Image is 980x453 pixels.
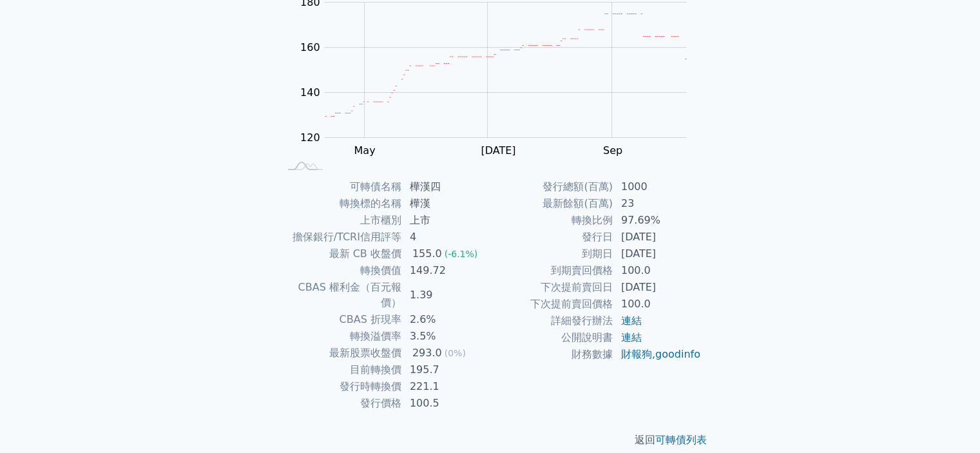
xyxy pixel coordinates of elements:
[490,229,613,246] td: 發行日
[402,178,490,195] td: 樺漢四
[279,229,402,246] td: 擔保銀行/TCRI信用評等
[490,329,613,346] td: 公開說明書
[613,262,702,279] td: 100.0
[490,346,613,363] td: 財務數據
[445,249,478,259] span: (-6.1%)
[655,348,700,360] a: goodinfo
[279,395,402,412] td: 發行價格
[916,391,980,453] iframe: Chat Widget
[279,195,402,212] td: 轉換標的名稱
[490,262,613,279] td: 到期賣回價格
[621,331,642,343] a: 連結
[490,212,613,229] td: 轉換比例
[402,229,490,246] td: 4
[490,178,613,195] td: 發行總額(百萬)
[410,246,445,262] div: 155.0
[613,229,702,246] td: [DATE]
[490,195,613,212] td: 最新餘額(百萬)
[402,361,490,378] td: 195.7
[613,279,702,296] td: [DATE]
[279,378,402,395] td: 發行時轉換價
[279,246,402,262] td: 最新 CB 收盤價
[402,395,490,412] td: 100.5
[613,346,702,363] td: ,
[300,41,320,53] tspan: 160
[621,314,642,327] a: 連結
[402,212,490,229] td: 上市
[490,313,613,329] td: 詳細發行辦法
[279,212,402,229] td: 上市櫃別
[402,262,490,279] td: 149.72
[402,195,490,212] td: 樺漢
[279,328,402,345] td: 轉換溢價率
[325,14,686,117] g: Series
[402,378,490,395] td: 221.1
[481,144,515,157] tspan: [DATE]
[613,296,702,313] td: 100.0
[279,279,402,311] td: CBAS 權利金（百元報價）
[300,86,320,99] tspan: 140
[279,262,402,279] td: 轉換價值
[279,311,402,328] td: CBAS 折現率
[279,361,402,378] td: 目前轉換價
[613,212,702,229] td: 97.69%
[264,432,717,448] p: 返回
[613,195,702,212] td: 23
[410,345,445,361] div: 293.0
[354,144,375,157] tspan: May
[445,348,466,358] span: (0%)
[490,246,613,262] td: 到期日
[655,434,707,446] a: 可轉債列表
[402,279,490,311] td: 1.39
[279,178,402,195] td: 可轉債名稱
[603,144,622,157] tspan: Sep
[490,279,613,296] td: 下次提前賣回日
[402,311,490,328] td: 2.6%
[300,131,320,144] tspan: 120
[613,246,702,262] td: [DATE]
[916,391,980,453] div: 聊天小工具
[279,345,402,361] td: 最新股票收盤價
[490,296,613,313] td: 下次提前賣回價格
[402,328,490,345] td: 3.5%
[621,348,652,360] a: 財報狗
[613,178,702,195] td: 1000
